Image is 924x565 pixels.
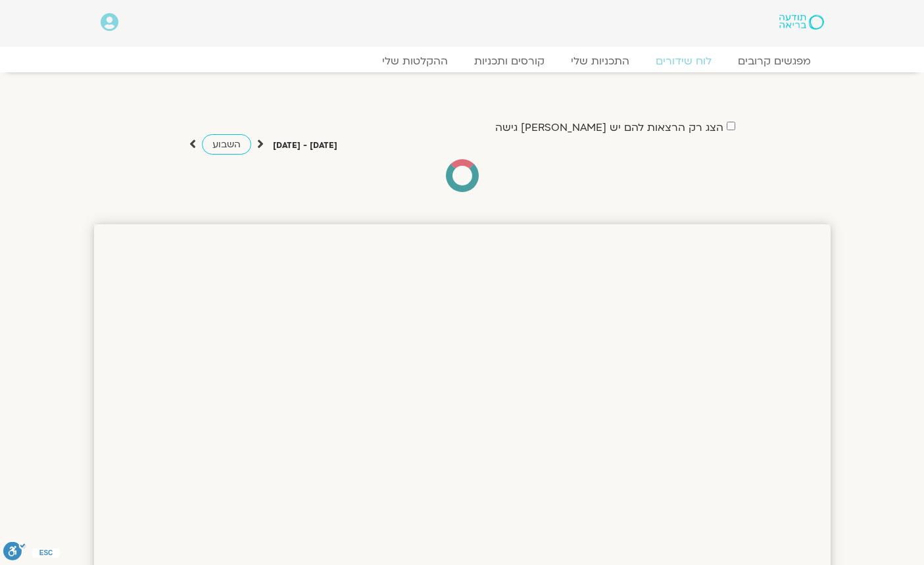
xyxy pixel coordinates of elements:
label: הצג רק הרצאות להם יש [PERSON_NAME] גישה [495,122,723,134]
a: לוח שידורים [643,55,725,68]
a: התכניות שלי [558,55,643,68]
a: ההקלטות שלי [369,55,461,68]
p: [DATE] - [DATE] [273,139,337,153]
a: קורסים ותכניות [461,55,558,68]
span: השבוע [212,138,241,151]
a: השבוע [202,134,251,155]
a: מפגשים קרובים [725,55,824,68]
nav: Menu [101,55,824,68]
